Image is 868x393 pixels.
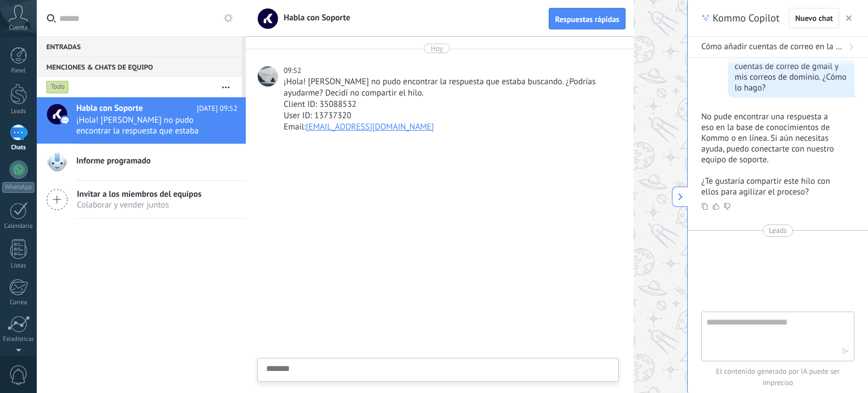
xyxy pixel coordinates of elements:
div: 09:52 [284,65,303,76]
div: Correo [2,299,35,306]
span: Nuevo chat [795,14,833,22]
span: [DATE] 09:52 [197,103,237,114]
div: Calendario [2,223,35,230]
span: Invitar a los miembros del equipos [77,189,202,200]
span: Habla con Soporte [76,103,143,114]
div: Estadísticas [2,336,35,343]
div: Hola! acabo de empezar con la plataforma y me gustaría primero de todo añadir mis cuentas de corr... [735,29,848,93]
span: ¡Hola! [PERSON_NAME] no pudo encontrar la respuesta que estaba buscando. ¿Podrías ayudarme? Decid... [76,115,216,136]
span: Leads [769,225,787,236]
span: Kommo Copilot [713,11,779,25]
div: Email: [284,122,616,133]
div: Listas [2,262,35,270]
button: Respuestas rápidas [549,8,626,29]
p: ¿Te gustaría compartir este hilo con ellos para agilizar el proceso? [701,176,841,197]
button: Más [214,77,238,97]
a: Habla con Soporte [DATE] 09:52 ¡Hola! [PERSON_NAME] no pudo encontrar la respuesta que estaba bus... [37,97,246,144]
span: Informe programado [76,156,151,167]
button: Cómo añadir cuentas de correo en la plataforma [688,37,868,58]
div: User ID: 13737320 [284,110,616,122]
div: ¡Hola! [PERSON_NAME] no pudo encontrar la respuesta que estaba buscando. ¿Podrías ayudarme? Decid... [284,76,616,99]
div: Panel [2,67,35,75]
p: No pude encontrar una respuesta a eso en la base de conocimientos de Kommo o en línea. Si aún nec... [701,111,841,165]
div: WhatsApp [2,182,34,193]
a: Informe programado [37,144,246,180]
div: Menciones & Chats de equipo [37,57,242,77]
div: Todo [46,80,69,94]
div: Client ID: 35088532 [284,99,616,110]
div: Hoy [431,44,443,53]
div: Entradas [37,36,242,57]
span: Colaborar y vender juntos [77,200,202,210]
span: El contenido generado por IA puede ser impreciso [701,366,854,388]
span: Respuestas rápidas [555,15,619,23]
button: Nuevo chat [789,8,839,28]
div: Chats [2,144,35,152]
span: Habla con Soporte [277,12,350,23]
span: Cuenta [9,24,28,32]
span: Cómo añadir cuentas de correo en la plataforma [701,41,845,53]
div: Leads [2,108,35,115]
a: [EMAIL_ADDRESS][DOMAIN_NAME] [306,122,434,132]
